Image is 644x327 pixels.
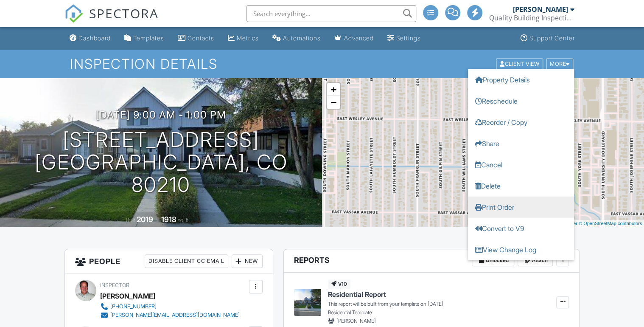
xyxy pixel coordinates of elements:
[537,220,644,227] div: |
[517,31,578,46] a: Support Center
[283,34,321,42] div: Automations
[496,58,543,70] div: Client View
[121,31,168,46] a: Templates
[468,69,574,90] a: Property Details
[384,31,424,46] a: Settings
[495,60,545,67] a: Client View
[65,249,273,273] h3: People
[468,132,574,154] a: Share
[468,175,574,196] a: Delete
[396,34,421,42] div: Settings
[145,254,228,268] div: Disable Client CC Email
[468,196,574,217] a: Print Order
[66,31,114,46] a: Dashboard
[327,96,340,109] a: Zoom out
[161,215,176,224] div: 1918
[246,5,416,22] input: Search everything...
[468,217,574,239] a: Convert to V9
[70,56,574,71] h1: Inspection Details
[64,11,159,29] a: SPECTORA
[178,217,190,223] span: sq. ft.
[468,90,574,111] a: Reschedule
[137,215,153,224] div: 2019
[331,31,377,46] a: Advanced
[327,83,340,96] a: Zoom in
[78,34,111,42] div: Dashboard
[468,239,574,260] a: View Change Log
[489,14,574,22] div: Quality Building Inspections
[237,34,259,42] div: Metrics
[64,4,83,23] img: The Best Home Inspection Software - Spectora
[579,221,642,226] a: © OpenStreetMap contributors
[110,303,157,310] div: [PHONE_NUMBER]
[232,254,263,268] div: New
[100,311,240,319] a: [PERSON_NAME][EMAIL_ADDRESS][DOMAIN_NAME]
[100,282,129,288] span: Inspector
[512,5,568,14] div: [PERSON_NAME]
[188,34,214,42] div: Contacts
[468,111,574,132] a: Reorder / Copy
[110,312,240,319] div: [PERSON_NAME][EMAIL_ADDRESS][DOMAIN_NAME]
[100,290,155,302] div: [PERSON_NAME]
[174,31,218,46] a: Contacts
[468,154,574,175] a: Cancel
[96,109,226,121] h3: [DATE] 9:00 am - 1:00 pm
[126,217,135,223] span: Built
[344,34,374,42] div: Advanced
[14,129,308,196] h1: [STREET_ADDRESS] [GEOGRAPHIC_DATA], CO 80210
[89,4,159,22] span: SPECTORA
[100,302,240,311] a: [PHONE_NUMBER]
[546,58,574,70] div: More
[529,34,574,42] div: Support Center
[133,34,164,42] div: Templates
[224,31,262,46] a: Metrics
[269,31,324,46] a: Automations (Advanced)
